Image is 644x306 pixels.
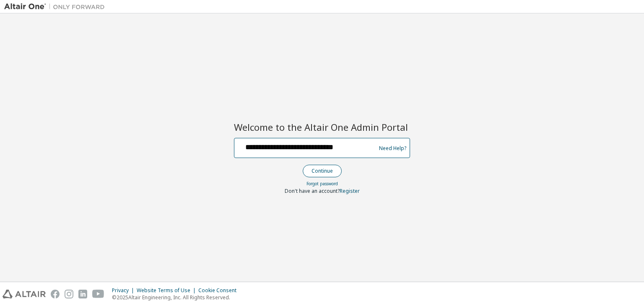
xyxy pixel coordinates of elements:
a: Forgot password [306,181,338,187]
img: instagram.svg [65,290,73,298]
button: Continue [303,165,342,177]
img: linkedin.svg [78,290,87,298]
img: youtube.svg [92,290,104,298]
img: altair_logo.svg [3,290,46,298]
h2: Welcome to the Altair One Admin Portal [234,121,410,133]
img: facebook.svg [51,290,60,298]
div: Cookie Consent [198,287,241,294]
div: Privacy [112,287,137,294]
a: Register [340,187,360,194]
span: Don't have an account? [285,187,340,194]
img: Altair One [4,3,109,11]
p: © 2025 Altair Engineering, Inc. All Rights Reserved. [112,294,241,301]
div: Website Terms of Use [137,287,198,294]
